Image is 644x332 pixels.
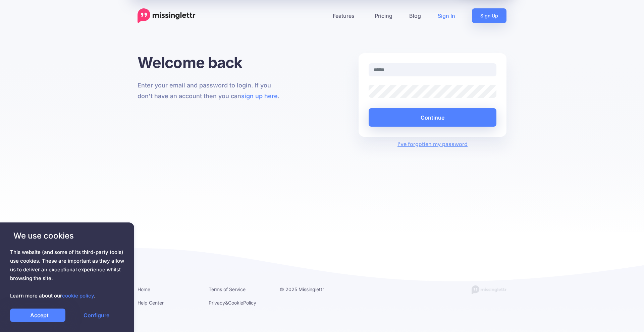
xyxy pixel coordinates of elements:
[10,309,65,322] a: Accept
[209,286,246,292] a: Terms of Service
[138,300,164,306] a: Help Center
[69,309,124,322] a: Configure
[138,80,285,102] p: Enter your email and password to login. If you don't have an account then you can .
[138,286,150,292] a: Home
[241,92,278,99] a: sign up here
[324,8,366,23] a: Features
[429,8,464,23] a: Sign In
[228,300,243,306] a: Cookie
[10,230,124,242] span: We use cookies
[397,141,468,147] a: I've forgotten my password
[369,108,496,127] button: Continue
[209,298,270,307] li: & Policy
[138,53,285,72] h1: Welcome back
[280,285,341,293] li: © 2025 Missinglettr
[366,8,401,23] a: Pricing
[401,8,429,23] a: Blog
[472,8,506,23] a: Sign Up
[10,248,124,300] span: This website (and some of its third-party tools) use cookies. These are important as they allow u...
[62,292,94,299] a: cookie policy
[209,300,225,306] a: Privacy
